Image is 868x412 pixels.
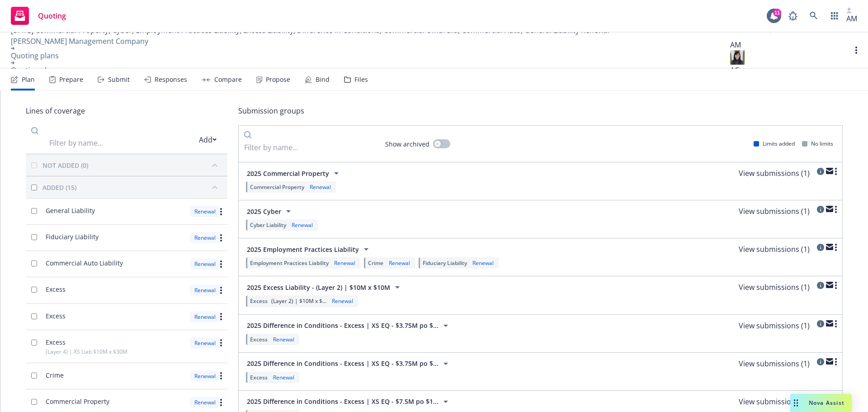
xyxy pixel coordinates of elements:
[826,7,844,25] a: Switch app
[190,311,220,322] div: Renewal
[809,399,844,407] span: Nova Assist
[266,76,290,83] div: Propose
[835,320,837,331] a: more
[790,394,802,412] div: Drag to move
[817,206,824,217] a: circleInformation
[244,396,454,407] button: 2025 Difference in Conditions - Excess | XS EQ - $7.5M po $1...
[46,284,66,294] span: Excess
[826,320,833,331] a: mail
[387,259,412,267] div: Renewal
[247,321,439,330] span: 2025 Difference in Conditions - Excess | XS EQ - $3.75M po $...
[46,206,95,215] span: General Liability
[826,358,833,369] a: mail
[31,134,193,152] input: Filter by name...
[739,359,810,369] a: View submissions (1)
[220,372,222,379] a: more
[244,320,454,331] button: 2025 Difference in Conditions - Excess | XS EQ - $3.75M po $...
[802,140,833,147] div: No limits
[332,259,357,267] div: Renewal
[817,358,824,369] a: circleInformation
[244,168,344,179] button: 2025 Commercial Property
[271,336,296,343] div: Renewal
[739,397,810,407] a: View submissions (1)
[220,339,222,346] a: more
[42,158,222,172] button: NOT ADDED (0)
[190,232,220,243] div: Renewal
[220,208,222,215] a: more
[31,127,38,134] svg: Search
[11,65,148,76] span: Quoting plan
[108,76,130,83] div: Submit
[730,39,850,50] div: AM
[739,244,810,254] a: View submissions (1)
[855,47,857,54] a: more
[826,206,833,217] a: mail
[190,397,220,408] div: Renewal
[471,259,495,267] div: Renewal
[250,183,304,191] span: Commercial Property
[244,206,297,217] button: 2025 Cyber
[46,258,123,268] span: Commercial Auto Liability
[846,13,857,24] div: AM
[754,140,795,147] div: Limits added
[250,297,268,305] span: Excess
[46,311,66,321] span: Excess
[199,134,217,145] button: Add
[730,50,745,65] img: photo
[817,168,824,179] a: circleInformation
[250,259,329,267] span: Employment Practices Liability
[817,244,824,255] a: circleInformation
[835,206,837,217] a: more
[271,297,326,305] span: (Layer 2) | $10M x $...
[423,259,467,267] span: Fiduciary Liability
[773,9,781,17] div: 11
[790,394,852,412] button: Nova Assist
[247,359,439,368] span: 2025 Difference in Conditions - Excess | XS EQ - $3.75M po $...
[46,397,109,406] span: Commercial Property
[238,105,843,116] h1: Submission groups
[247,169,329,178] span: 2025 Commercial Property
[250,374,268,381] span: Excess
[835,244,837,255] a: more
[38,12,66,19] span: Quoting
[290,221,315,229] div: Renewal
[739,168,810,178] a: View submissions (1)
[247,283,390,292] span: 2025 Excess Liability - (Layer 2) | $10M x $10M
[244,282,406,293] button: 2025 Excess Liability - (Layer 2) | $10M x $10M
[220,234,222,242] a: more
[220,287,222,294] a: more
[244,138,380,156] input: Filter by name...
[247,245,359,254] span: 2025 Employment Practices Liability
[7,3,70,28] a: Quoting
[42,183,76,192] div: ADDED (15)
[190,258,220,270] div: Renewal
[250,336,268,343] span: Excess
[244,244,374,255] button: 2025 Employment Practices Liability
[739,282,810,292] a: View submissions (1)
[730,28,850,39] span: R
[385,139,429,149] span: Show archived
[835,358,837,369] a: more
[817,320,824,331] a: circleInformation
[11,36,148,46] a: [PERSON_NAME] Management Company
[220,313,222,320] a: more
[46,232,99,242] span: Fiduciary Liability
[46,337,66,347] span: Excess
[739,206,810,216] a: View submissions (1)
[220,260,222,268] a: more
[835,282,837,293] a: more
[817,282,824,293] a: circleInformation
[22,76,35,83] div: Plan
[26,105,227,116] h1: Lines of coverage
[59,76,83,83] div: Prepare
[805,7,823,25] a: Search
[42,180,222,194] button: ADDED (15)
[330,297,355,305] div: Renewal
[190,284,220,296] div: Renewal
[271,374,296,381] div: Renewal
[250,221,286,229] span: Cyber Liability
[247,397,439,406] span: 2025 Difference in Conditions - Excess | XS EQ - $7.5M po $1...
[244,358,454,369] button: 2025 Difference in Conditions - Excess | XS EQ - $3.75M po $...
[316,76,330,83] div: Bind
